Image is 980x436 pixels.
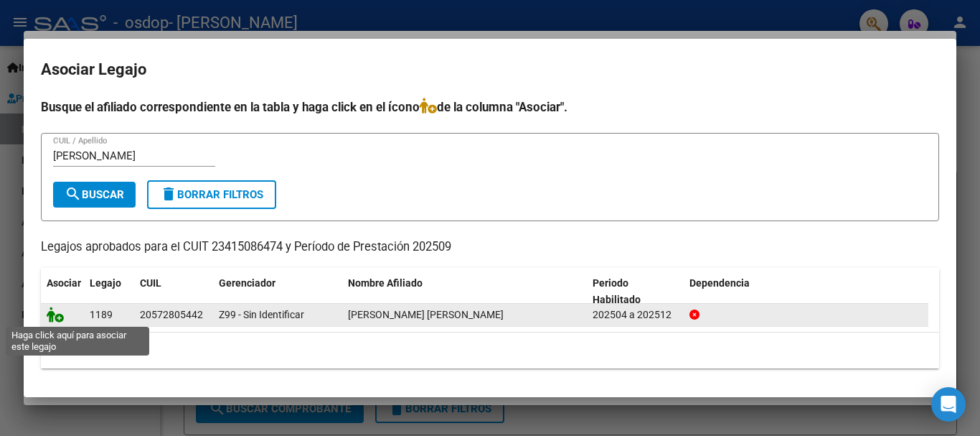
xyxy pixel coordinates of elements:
[41,98,939,116] h4: Busque el afiliado correspondiente en la tabla y haga click en el ícono de la columna "Asociar".
[147,180,276,209] button: Borrar Filtros
[348,277,423,289] span: Nombre Afiliado
[47,277,81,289] span: Asociar
[213,268,342,315] datatable-header-cell: Gerenciador
[348,309,504,320] span: NERIS SILVA SALVADOR IGNACIO
[53,182,136,208] button: Buscar
[593,277,641,305] span: Periodo Habilitado
[65,185,82,203] mat-icon: search
[593,307,678,323] div: 202504 a 202512
[84,268,134,315] datatable-header-cell: Legajo
[140,307,203,323] div: 20572805442
[90,277,121,289] span: Legajo
[41,333,939,368] div: 1 registros
[160,188,263,201] span: Borrar Filtros
[219,277,275,289] span: Gerenciador
[219,309,304,320] span: Z99 - Sin Identificar
[41,56,939,83] h2: Asociar Legajo
[587,268,684,315] datatable-header-cell: Periodo Habilitado
[160,185,177,203] mat-icon: delete
[134,268,213,315] datatable-header-cell: CUIL
[684,268,928,315] datatable-header-cell: Dependencia
[65,188,124,201] span: Buscar
[931,387,966,422] div: Open Intercom Messenger
[41,268,84,315] datatable-header-cell: Asociar
[41,238,939,256] p: Legajos aprobados para el CUIT 23415086474 y Período de Prestación 202509
[90,309,113,320] span: 1189
[689,277,750,289] span: Dependencia
[342,268,587,315] datatable-header-cell: Nombre Afiliado
[140,277,161,289] span: CUIL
